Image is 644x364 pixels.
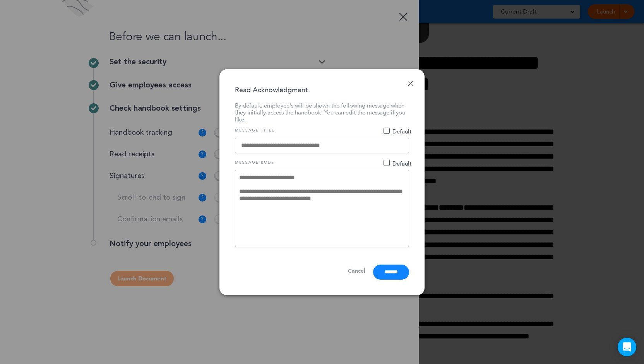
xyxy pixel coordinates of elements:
[235,85,319,94] div: Read Acknowledgment
[618,338,636,356] div: Open Intercom Messenger
[348,267,365,275] a: Cancel
[235,160,285,165] span: MESSAGE BODY
[384,128,411,133] span: Default
[235,102,409,123] div: By default, employee's will be shown the following message when they initially access the handboo...
[235,128,285,133] span: MESSAGE TITLE
[408,81,413,86] a: Done
[384,160,411,165] span: Default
